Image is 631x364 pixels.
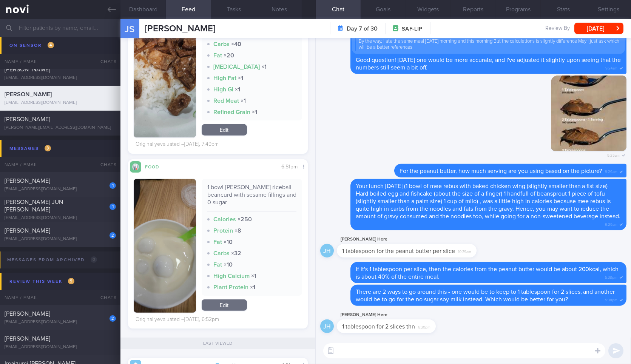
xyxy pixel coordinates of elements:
[250,284,255,290] strong: × 1
[90,290,120,305] div: Chats
[356,266,619,280] span: If it's 1 tablespoon per slice, then the calories from the peanut butter would be about 200kcal, ...
[91,256,97,263] span: 0
[238,216,252,222] strong: × 250
[5,66,50,72] span: [PERSON_NAME]
[551,76,626,151] img: Photo by Sylvester
[605,220,617,227] span: 9:29am
[224,52,234,59] strong: × 20
[110,204,116,210] div: 1
[213,52,222,59] strong: Fat
[213,41,230,47] strong: Carbs
[5,178,50,184] span: [PERSON_NAME]
[213,75,236,81] strong: High Fat
[136,141,219,148] div: Originally evaluated – [DATE], 7:49pm
[110,232,116,239] div: 2
[356,57,621,71] span: Good question! [DATE] one would be more accurate, and I've adjusted it slightly upon seeing that ...
[402,25,422,33] span: SAF-LIP
[235,228,241,234] strong: × 8
[231,250,241,256] strong: × 32
[5,199,63,213] span: [PERSON_NAME] JUN [PERSON_NAME]
[337,310,458,319] div: [PERSON_NAME] Here
[607,151,620,158] span: 9:25am
[355,39,622,51] div: By the way, i ate the same meal [DATE] morning and this morning But the calculations is slightly ...
[320,244,334,258] div: JH
[5,319,116,325] div: [EMAIL_ADDRESS][DOMAIN_NAME]
[145,24,215,33] span: [PERSON_NAME]
[5,187,116,192] div: [EMAIL_ADDRESS][DOMAIN_NAME]
[605,64,617,71] span: 9:24am
[213,216,236,222] strong: Calories
[5,311,50,317] span: [PERSON_NAME]
[110,315,116,322] div: 2
[213,273,250,279] strong: High Calcium
[116,14,144,43] div: JS
[356,289,615,302] span: There are 2 ways to go around this - one would be to keep to 1 tablespoon for 2 slices, and anoth...
[252,109,257,115] strong: × 1
[202,299,247,311] a: Edit
[213,262,222,268] strong: Fat
[8,143,53,154] div: Messages
[213,86,233,93] strong: High GI
[5,75,116,81] div: [EMAIL_ADDRESS][DOMAIN_NAME]
[45,145,51,151] span: 3
[342,248,455,254] span: 1 tablespoon for the peanut butter per slice
[261,64,267,70] strong: × 1
[605,296,617,303] span: 5:38pm
[136,316,219,323] div: Originally evaluated – [DATE], 6:52pm
[213,250,230,256] strong: Carbs
[213,64,260,70] strong: [MEDICAL_DATA]
[120,338,315,349] div: Last viewed
[141,163,171,170] div: Food
[5,100,116,106] div: [EMAIL_ADDRESS][DOMAIN_NAME]
[213,228,233,234] strong: Protein
[224,239,233,245] strong: × 10
[605,273,617,280] span: 5:38pm
[337,235,499,244] div: [PERSON_NAME] Here
[605,167,617,174] span: 9:26am
[90,157,120,172] div: Chats
[320,319,334,333] div: JH
[8,276,76,287] div: Review this week
[5,42,50,48] span: [PERSON_NAME]
[213,239,222,245] strong: Fat
[224,262,233,268] strong: × 10
[5,50,116,56] div: [EMAIL_ADDRESS][DOMAIN_NAME]
[213,98,239,104] strong: Red Meat
[5,255,99,265] div: Messages from Archived
[68,278,74,284] span: 9
[5,125,116,131] div: [PERSON_NAME][EMAIL_ADDRESS][DOMAIN_NAME]
[5,91,52,97] span: [PERSON_NAME]
[213,284,248,290] strong: Plant Protein
[235,86,240,93] strong: × 1
[5,228,50,234] span: [PERSON_NAME]
[356,183,621,219] span: Your lunch [DATE] (1 bowl of mee rebus with baked chicken wing (slightly smaller than a fist size...
[251,273,256,279] strong: × 1
[213,109,250,115] strong: Refined Grain
[282,164,298,170] span: 6:51pm
[5,336,50,342] span: [PERSON_NAME]
[5,236,116,242] div: [EMAIL_ADDRESS][DOMAIN_NAME]
[574,23,623,34] button: [DATE]
[5,344,116,350] div: [EMAIL_ADDRESS][DOMAIN_NAME]
[202,124,247,136] a: Edit
[238,75,243,81] strong: × 1
[5,116,50,122] span: [PERSON_NAME]
[400,168,602,174] span: For the peanut butter, how much serving are you using based on the picture?
[347,25,378,32] strong: Day 7 of 30
[231,41,241,47] strong: × 40
[241,98,246,104] strong: × 1
[207,184,296,212] div: 1 bowl [PERSON_NAME] riceball beancurd with sesame fillings and 0 sugar
[418,323,430,330] span: 6:30pm
[134,179,196,313] img: 1 bowl Mr Bean riceball beancurd with sesame fillings and 0 sugar
[458,247,471,254] span: 10:39am
[342,324,415,330] span: 1 tablespoon for 2 slices thn
[110,182,116,189] div: 1
[545,25,570,32] span: Review By
[5,215,116,221] div: [EMAIL_ADDRESS][DOMAIN_NAME]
